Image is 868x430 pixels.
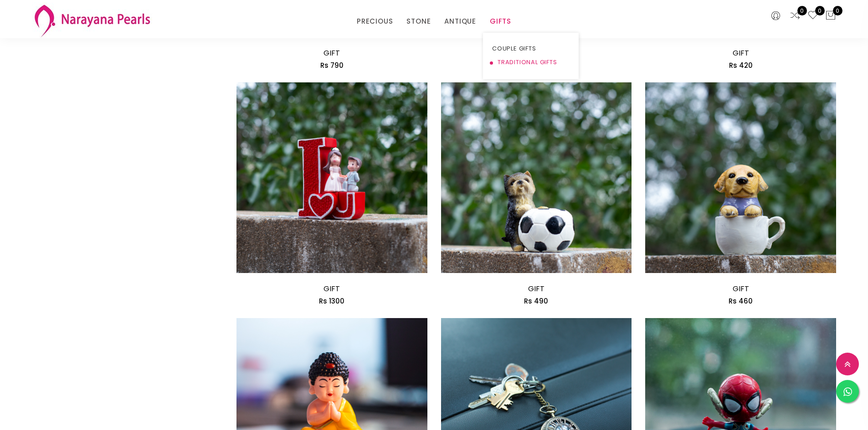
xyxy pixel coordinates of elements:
button: 0 [825,10,836,22]
span: 0 [833,6,842,15]
a: 0 [790,10,801,22]
a: GIFT [733,48,749,58]
span: 0 [815,6,825,15]
a: 0 [807,10,818,22]
span: 0 [797,6,807,15]
a: GIFT [528,283,544,294]
span: Rs 460 [729,296,753,306]
a: GIFT [733,283,749,294]
span: Rs 420 [729,61,753,70]
span: Rs 1300 [319,296,344,306]
a: PRECIOUS [357,15,393,28]
a: ANTIQUE [444,15,476,28]
span: Rs 790 [320,61,344,70]
a: TRADITIONAL GIFTS [492,56,570,69]
a: STONE [406,15,431,28]
a: GIFT [324,283,340,294]
a: COUPLE GIFTS [492,42,570,56]
a: GIFT [324,48,340,58]
span: Rs 490 [524,296,548,306]
a: GIFTS [490,15,511,28]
